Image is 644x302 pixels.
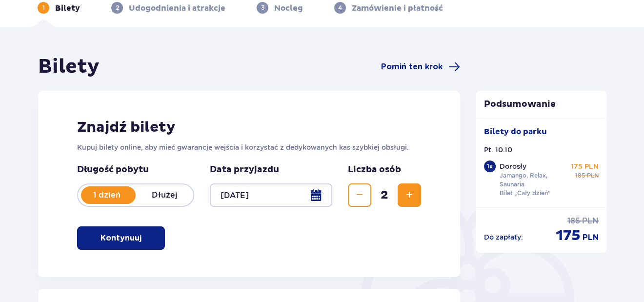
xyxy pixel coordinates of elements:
a: Pomiń ten krok [381,61,460,73]
h2: Znajdź bilety [77,118,421,137]
p: Data przyjazdu [210,164,279,176]
p: Podsumowanie [476,99,607,110]
p: Bilety [55,3,80,14]
button: Kontynuuj [77,226,165,250]
p: 2 [116,3,119,12]
span: PLN [583,232,599,243]
p: 175 PLN [571,161,599,171]
button: Zmniejsz [348,183,371,207]
p: Dłużej [136,190,193,201]
p: Bilet „Cały dzień” [500,189,551,198]
div: 3Nocleg [257,2,303,14]
div: 1 x [484,161,496,172]
div: 1Bilety [38,2,80,14]
p: 4 [338,3,342,12]
span: 2 [373,188,396,202]
p: Dorosły [500,161,526,171]
span: PLN [587,171,599,180]
p: Kontynuuj [101,233,141,243]
p: Liczba osób [348,164,401,176]
p: Do zapłaty : [484,232,523,242]
button: Zwiększ [398,183,421,207]
div: 4Zamówienie i płatność [334,2,443,14]
p: Bilety do parku [484,126,547,137]
p: 3 [261,3,264,12]
span: 185 [575,171,585,180]
p: 1 [42,3,45,12]
p: Nocleg [274,3,303,14]
p: Pt. 10.10 [484,145,512,155]
p: Udogodnienia i atrakcje [129,3,225,14]
span: Pomiń ten krok [381,61,443,72]
h1: Bilety [38,55,100,79]
span: 175 [556,226,581,245]
p: Zamówienie i płatność [352,3,443,14]
p: 1 dzień [78,190,136,201]
div: 2Udogodnienia i atrakcje [111,2,225,14]
span: 185 [567,216,580,226]
p: Długość pobytu [77,164,194,176]
p: Kupuj bilety online, aby mieć gwarancję wejścia i korzystać z dedykowanych kas szybkiej obsługi. [77,142,421,152]
span: PLN [582,216,599,226]
p: Jamango, Relax, Saunaria [500,171,567,189]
